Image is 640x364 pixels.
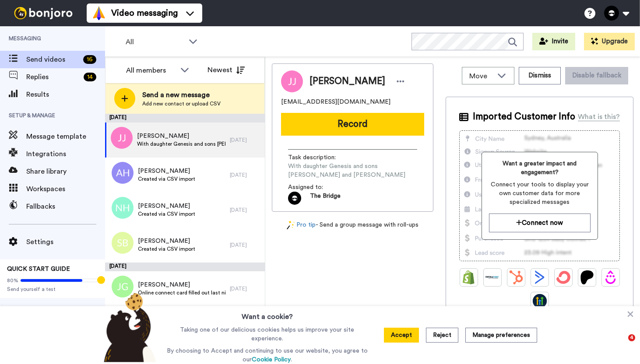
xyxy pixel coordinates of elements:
img: GoHighLevel [533,294,547,308]
span: Assigned to: [288,183,349,192]
span: Results [26,89,105,100]
img: Image of Janayia Jenkins [281,70,303,92]
span: Integrations [26,149,105,159]
span: Settings [26,237,105,247]
span: Replies [26,72,80,82]
img: ConvertKit [556,270,570,284]
button: Accept [384,328,419,343]
div: [DATE] [230,136,260,143]
span: Send videos [26,54,80,65]
span: 80% [7,277,18,284]
span: Created via CSV import [138,175,195,182]
span: Send a new message [142,90,221,100]
img: vm-color.svg [92,6,106,20]
span: Add new contact or upload CSV [142,100,221,107]
div: [DATE] [230,171,260,178]
div: 14 [84,73,96,81]
button: Connect now [489,213,591,232]
span: [PERSON_NAME] [138,237,195,245]
span: Created via CSV import [138,245,195,252]
img: Hubspot [509,270,523,284]
div: 16 [83,55,96,64]
span: Move [469,71,493,81]
img: nh.png [112,197,134,219]
span: Created via CSV import [138,210,195,217]
img: Patreon [580,270,594,284]
div: [DATE] [230,241,260,248]
span: The Bridge [310,192,341,205]
span: Imported Customer Info [473,110,575,123]
span: 4 [628,334,635,341]
span: QUICK START GUIDE [7,266,70,272]
button: Invite [532,33,575,50]
span: With daughter Genesis and sons [PERSON_NAME] and [PERSON_NAME] [288,162,417,179]
img: ActiveCampaign [533,270,547,284]
div: [DATE] [230,285,260,292]
span: Want a greater impact and engagement? [489,159,591,177]
img: magic-wand.svg [287,220,295,230]
div: [DATE] [105,114,265,122]
span: Task description : [288,153,349,162]
img: ah.png [112,162,134,184]
span: [PERSON_NAME] [137,132,226,140]
a: Pro tip [287,220,316,230]
p: Taking one of our delicious cookies helps us improve your site experience. [165,325,370,343]
span: Fallbacks [26,201,105,212]
span: [PERSON_NAME] [138,202,195,210]
p: By choosing to Accept and continuing to use our website, you agree to our . [165,346,370,364]
span: [PERSON_NAME] [309,75,385,88]
span: Workspaces [26,184,105,194]
button: Record [281,113,424,136]
button: Upgrade [584,33,635,50]
img: jg.png [112,276,134,297]
div: - Send a group message with roll-ups [272,220,433,230]
img: 108526f3-d0f5-4855-968e-0b8b5df60842-1745509246.jpg [288,192,301,205]
span: Share library [26,166,105,177]
span: Connect your tools to display your own customer data for more specialized messages [489,180,591,206]
div: What is this? [578,112,620,122]
span: All [126,37,184,47]
span: [PERSON_NAME] [138,280,225,289]
button: Disable fallback [565,67,628,84]
span: Send yourself a test [7,286,98,293]
img: sb.png [112,232,134,254]
h3: Want a cookie? [242,306,293,322]
span: Video messaging [111,7,178,19]
span: Message template [26,131,105,142]
img: Ontraport [485,270,499,284]
img: bj-logo-header-white.svg [11,7,76,19]
img: Drip [604,270,618,284]
div: [DATE] [230,206,260,213]
span: [EMAIL_ADDRESS][DOMAIN_NAME] [281,98,390,106]
div: Tooltip anchor [97,276,105,284]
button: Reject [426,328,458,343]
div: [DATE] [105,262,265,271]
iframe: Intercom live chat [610,334,631,355]
img: Shopify [462,270,476,284]
span: [PERSON_NAME] [138,167,195,175]
img: jj.png [111,127,133,149]
span: With daughter Genesis and sons [PERSON_NAME] and [PERSON_NAME] [137,140,226,147]
div: All members [126,65,176,76]
img: bear-with-cookie.png [96,292,161,362]
button: Manage preferences [465,328,537,343]
span: Online connect card filled out last night [138,289,225,296]
button: Newest [201,61,251,79]
a: Cookie Policy [252,357,291,363]
button: Dismiss [519,67,561,84]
